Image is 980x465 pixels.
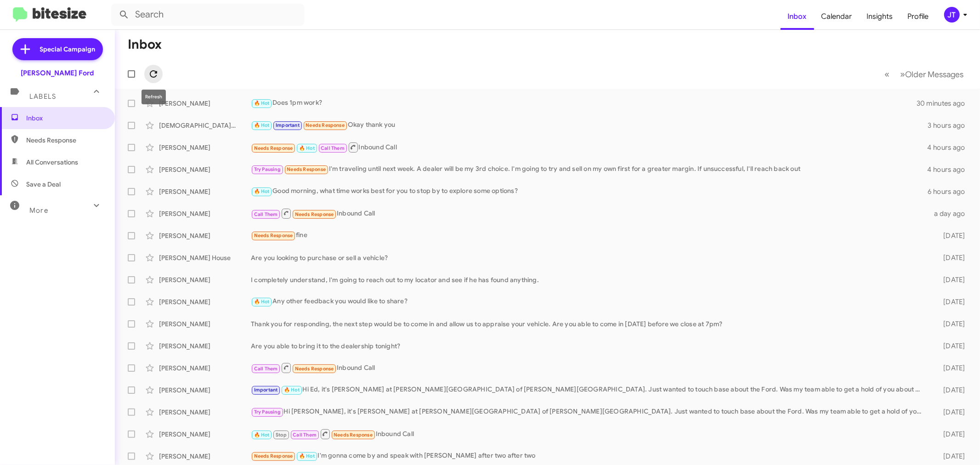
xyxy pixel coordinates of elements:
[321,145,345,151] span: Call Them
[895,65,969,84] button: Next
[254,145,293,151] span: Needs Response
[251,98,918,108] div: Does 1pm work?
[251,208,927,219] div: Inbound Call
[29,206,48,215] span: More
[251,230,927,241] div: fine
[251,385,927,395] div: Hi Ed, it's [PERSON_NAME] at [PERSON_NAME][GEOGRAPHIC_DATA] of [PERSON_NAME][GEOGRAPHIC_DATA]. Ju...
[142,90,166,104] div: Refresh
[295,366,334,372] span: Needs Response
[251,362,927,374] div: Inbound Call
[128,37,162,52] h1: Inbox
[927,386,973,395] div: [DATE]
[26,113,104,123] span: Inbox
[254,453,293,459] span: Needs Response
[159,452,251,461] div: [PERSON_NAME]
[927,143,973,152] div: 4 hours ago
[927,452,973,461] div: [DATE]
[814,3,860,30] a: Calendar
[276,122,300,128] span: Important
[251,451,927,461] div: I'm gonna come by and speak with [PERSON_NAME] after two after two
[927,275,973,284] div: [DATE]
[254,366,278,372] span: Call Them
[159,386,251,395] div: [PERSON_NAME]
[287,166,326,172] span: Needs Response
[159,143,251,152] div: [PERSON_NAME]
[251,296,927,307] div: Any other feedback you would like to share?
[334,432,373,438] span: Needs Response
[251,407,927,417] div: Hi [PERSON_NAME], it's [PERSON_NAME] at [PERSON_NAME][GEOGRAPHIC_DATA] of [PERSON_NAME][GEOGRAPHI...
[251,253,927,262] div: Are you looking to purchase or sell a vehicle?
[111,4,304,26] input: Search
[251,186,927,197] div: Good morning, what time works best for you to stop by to explore some options?
[159,209,251,218] div: [PERSON_NAME]
[159,341,251,351] div: [PERSON_NAME]
[944,7,960,23] div: JT
[251,341,927,351] div: Are you able to bring it to the dealership tonight?
[884,68,889,80] span: «
[251,275,927,284] div: I completely understand, I'm going to reach out to my locator and see if he has found anything.
[159,430,251,439] div: [PERSON_NAME]
[276,432,287,438] span: Stop
[927,341,973,351] div: [DATE]
[26,180,61,189] span: Save a Deal
[159,253,251,262] div: [PERSON_NAME] House
[251,164,927,175] div: I'm traveling until next week. A dealer will be my 3rd choice. I'm going to try and sell on my ow...
[927,408,973,417] div: [DATE]
[927,430,973,439] div: [DATE]
[254,211,278,217] span: Call Them
[254,409,281,415] span: Try Pausing
[927,319,973,329] div: [DATE]
[251,428,927,440] div: Inbound Call
[293,432,317,438] span: Call Them
[251,319,927,329] div: Thank you for responding, the next step would be to come in and allow us to appraise your vehicle...
[927,231,973,240] div: [DATE]
[12,38,103,60] a: Special Campaign
[159,99,251,108] div: [PERSON_NAME]
[927,253,973,262] div: [DATE]
[879,65,969,84] nav: Page navigation example
[254,122,270,128] span: 🔥 Hot
[781,3,814,30] a: Inbox
[159,187,251,196] div: [PERSON_NAME]
[40,45,96,54] span: Special Campaign
[254,166,281,172] span: Try Pausing
[927,121,973,130] div: 3 hours ago
[26,136,104,145] span: Needs Response
[299,453,315,459] span: 🔥 Hot
[905,69,963,79] span: Older Messages
[936,7,970,23] button: JT
[901,3,936,30] a: Profile
[254,100,270,106] span: 🔥 Hot
[159,275,251,284] div: [PERSON_NAME]
[254,299,270,305] span: 🔥 Hot
[29,92,56,101] span: Labels
[159,165,251,174] div: [PERSON_NAME]
[254,387,278,393] span: Important
[927,297,973,306] div: [DATE]
[159,363,251,373] div: [PERSON_NAME]
[159,121,251,130] div: [DEMOGRAPHIC_DATA][PERSON_NAME]
[284,387,300,393] span: 🔥 Hot
[254,188,270,194] span: 🔥 Hot
[295,211,334,217] span: Needs Response
[299,145,315,151] span: 🔥 Hot
[159,231,251,240] div: [PERSON_NAME]
[21,68,94,78] div: [PERSON_NAME] Ford
[927,209,973,218] div: a day ago
[927,165,973,174] div: 4 hours ago
[159,408,251,417] div: [PERSON_NAME]
[860,3,901,30] a: Insights
[159,319,251,329] div: [PERSON_NAME]
[159,297,251,306] div: [PERSON_NAME]
[26,158,78,167] span: All Conversations
[879,65,895,84] button: Previous
[251,120,927,130] div: Okay thank you
[927,363,973,373] div: [DATE]
[251,142,927,153] div: Inbound Call
[927,187,973,196] div: 6 hours ago
[254,232,293,238] span: Needs Response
